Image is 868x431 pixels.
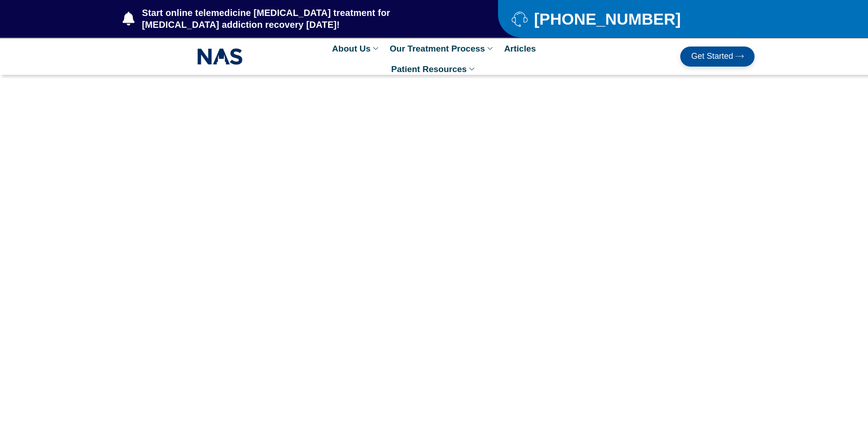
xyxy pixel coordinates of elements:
a: Our Treatment Process [385,38,499,59]
span: Get Started [691,52,733,61]
span: [PHONE_NUMBER] [532,13,681,25]
a: Articles [499,38,540,59]
a: [PHONE_NUMBER] [512,11,732,27]
a: Get Started [680,47,755,67]
a: Patient Resources [387,59,482,79]
img: NAS_email_signature-removebg-preview.png [197,46,243,67]
a: About Us [328,38,385,59]
span: Start online telemedicine [MEDICAL_DATA] treatment for [MEDICAL_DATA] addiction recovery [DATE]! [140,7,462,31]
a: Start online telemedicine [MEDICAL_DATA] treatment for [MEDICAL_DATA] addiction recovery [DATE]! [123,7,462,31]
